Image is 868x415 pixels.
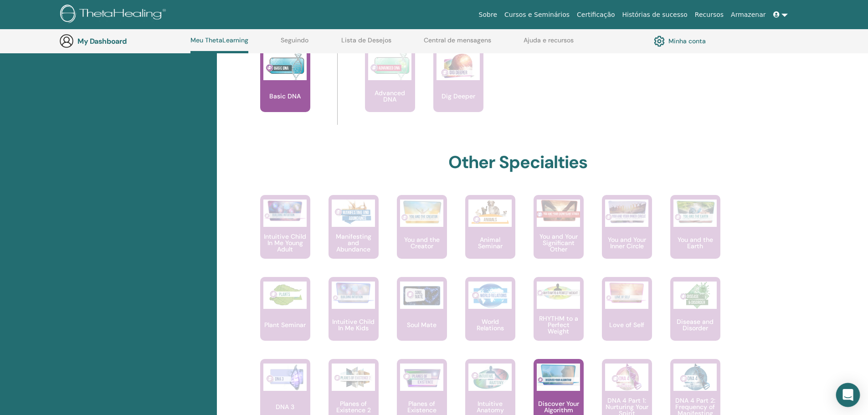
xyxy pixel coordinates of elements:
img: You and Your Inner Circle [605,200,648,224]
p: World Relations [465,318,515,331]
img: Discover Your Algorithm [537,364,580,386]
a: Histórias de sucesso [619,6,691,23]
p: Intuitive Child In Me Young Adult [260,233,310,252]
img: Animal Seminar [468,200,512,227]
a: Cursos e Seminários [501,6,573,23]
p: You and Your Inner Circle [602,236,652,249]
p: You and Your Significant Other [534,233,584,252]
a: Intuitive Child In Me Young Adult Intuitive Child In Me Young Adult [260,195,310,277]
img: You and Your Significant Other [537,200,580,222]
a: You and the Creator You and the Creator [397,195,447,277]
a: Soul Mate Soul Mate [397,277,447,359]
img: Basic DNA [263,53,307,80]
p: Intuitive Child In Me Kids [329,318,379,331]
img: logo.png [60,5,169,25]
a: Minha conta [654,33,706,49]
a: You and Your Significant Other You and Your Significant Other [534,195,584,277]
a: Ajuda e recursos [524,36,574,51]
img: Disease and Disorder [673,282,717,309]
img: Planes of Existence [400,364,443,391]
a: Lista de Desejos [341,36,391,51]
a: Advanced DNA Advanced DNA [365,48,415,130]
p: Dig Deeper [438,93,479,99]
a: Basic DNA Basic DNA [260,48,310,130]
p: Basic DNA [266,93,304,99]
p: Plant Seminar [261,322,309,328]
a: Dig Deeper Dig Deeper [433,48,483,130]
a: Armazenar [727,6,769,23]
p: Advanced DNA [365,90,415,102]
p: DNA 3 [272,404,298,410]
a: Meu ThetaLearning [190,36,248,53]
img: Intuitive Child In Me Young Adult [263,200,307,222]
a: You and the Earth You and the Earth [670,195,720,277]
p: Animal Seminar [465,236,515,249]
img: Love of Self [605,282,648,304]
img: World Relations [468,282,512,309]
img: RHYTHM to a Perfect Weight [537,282,580,302]
a: You and Your Inner Circle You and Your Inner Circle [602,195,652,277]
img: Planes of Existence 2 [332,364,375,391]
p: Love of Self [606,322,648,328]
img: You and the Creator [400,200,443,225]
a: Love of Self Love of Self [602,277,652,359]
p: You and the Earth [670,236,720,249]
img: Dig Deeper [437,53,480,80]
p: Soul Mate [403,322,440,328]
img: You and the Earth [673,200,717,224]
h3: My Dashboard [77,37,169,46]
p: Manifesting and Abundance [329,233,379,252]
h2: Other Specialties [448,152,587,173]
img: cog.svg [654,33,665,49]
img: Soul Mate [400,282,443,309]
a: Seguindo [281,36,308,51]
img: DNA 4 Part 1: Nurturing Your Spirit [605,364,648,391]
a: Plant Seminar Plant Seminar [260,277,310,359]
a: RHYTHM to a Perfect Weight RHYTHM to a Perfect Weight [534,277,584,359]
p: You and the Creator [397,236,447,249]
a: Intuitive Child In Me Kids Intuitive Child In Me Kids [329,277,379,359]
img: Intuitive Child In Me Kids [332,282,375,304]
img: Manifesting and Abundance [332,200,375,227]
p: Planes of Existence 2 [329,400,379,413]
a: Recursos [691,6,727,23]
p: Discover Your Algorithm [534,400,584,413]
img: DNA 4 Part 2: Frequency of Manifesting [673,364,717,391]
img: Plant Seminar [263,282,307,309]
a: Sobre [475,6,501,23]
a: Manifesting and Abundance Manifesting and Abundance [329,195,379,277]
a: Central de mensagens [424,36,491,51]
img: Advanced DNA [368,53,411,80]
a: Animal Seminar Animal Seminar [465,195,515,277]
div: Open Intercom Messenger [836,383,860,407]
a: World Relations World Relations [465,277,515,359]
a: Certificação [573,6,618,23]
p: Planes of Existence [397,400,447,413]
img: DNA 3 [263,364,307,391]
p: RHYTHM to a Perfect Weight [534,315,584,334]
img: Intuitive Anatomy [468,364,512,391]
a: Disease and Disorder Disease and Disorder [670,277,720,359]
p: Intuitive Anatomy [465,400,515,413]
img: generic-user-icon.jpg [59,34,74,48]
p: Disease and Disorder [670,318,720,331]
